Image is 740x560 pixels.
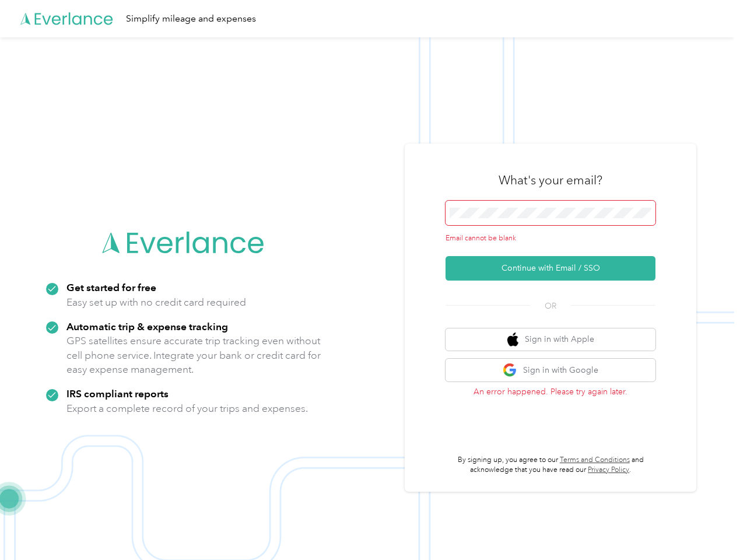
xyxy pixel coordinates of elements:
[66,281,156,293] strong: Get started for free
[446,256,655,281] button: Continue with Email / SSO
[66,401,308,416] p: Export a complete record of your trips and expenses.
[588,466,629,474] a: Privacy Policy
[66,320,228,332] strong: Automatic trip & expense tracking
[560,456,630,464] a: Terms and Conditions
[530,300,571,312] span: OR
[503,363,517,377] img: google logo
[66,387,169,400] strong: IRS compliant reports
[126,12,256,26] div: Simplify mileage and expenses
[499,172,602,188] h3: What's your email?
[66,334,321,377] p: GPS satellites ensure accurate trip tracking even without cell phone service. Integrate your bank...
[446,455,655,475] p: By signing up, you agree to our and acknowledge that you have read our .
[446,233,655,244] div: Email cannot be blank
[507,332,519,347] img: apple logo
[446,359,655,381] button: google logoSign in with Google
[446,328,655,351] button: apple logoSign in with Apple
[446,386,655,398] p: An error happened. Please try again later.
[66,295,246,310] p: Easy set up with no credit card required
